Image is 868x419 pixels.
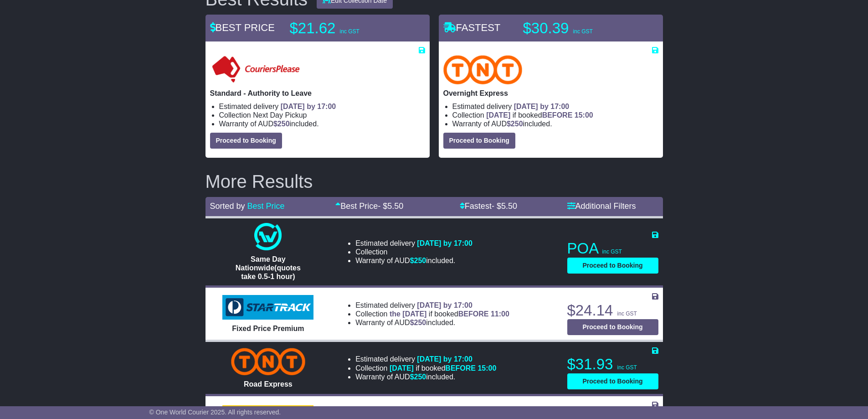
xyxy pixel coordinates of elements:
[414,257,426,264] span: 250
[247,202,285,211] a: Best Price
[478,364,496,372] span: 15:00
[390,364,414,372] span: [DATE]
[355,364,496,372] li: Collection
[452,111,658,119] li: Collection
[281,103,336,110] span: [DATE] by 17:00
[390,364,496,372] span: if booked
[210,55,302,84] img: Couriers Please: Standard - Authority to Leave
[511,120,523,128] span: 250
[355,310,509,318] li: Collection
[236,255,301,280] span: Same Day Nationwide(quotes take 0.5-1 hour)
[410,257,426,264] span: $
[378,202,403,211] span: - $
[567,239,658,258] p: POA
[575,111,593,119] span: 15:00
[514,103,570,110] span: [DATE] by 17:00
[445,364,476,372] span: BEFORE
[205,171,663,191] h2: More Results
[573,28,593,35] span: inc GST
[277,120,290,128] span: 250
[335,202,403,211] a: Best Price- $5.50
[210,133,282,149] button: Proceed to Booking
[355,318,509,327] li: Warranty of AUD included.
[414,319,426,326] span: 250
[219,119,425,128] li: Warranty of AUD included.
[452,102,658,111] li: Estimated delivery
[567,202,636,211] a: Additional Filters
[390,310,509,318] span: if booked
[443,55,523,84] img: TNT Domestic: Overnight Express
[491,310,509,318] span: 11:00
[443,89,658,98] p: Overnight Express
[290,19,404,37] p: $21.62
[602,248,622,255] span: inc GST
[443,133,515,149] button: Proceed to Booking
[355,239,473,248] li: Estimated delivery
[523,19,637,37] p: $30.39
[414,373,426,381] span: 250
[501,202,517,211] span: 5.50
[486,111,510,119] span: [DATE]
[567,258,658,274] button: Proceed to Booking
[417,239,473,247] span: [DATE] by 17:00
[210,89,425,98] p: Standard - Authority to Leave
[244,380,293,388] span: Road Express
[617,364,637,371] span: inc GST
[254,223,282,250] img: One World Courier: Same Day Nationwide(quotes take 0.5-1 hour)
[460,202,517,211] a: Fastest- $5.50
[507,120,523,128] span: $
[273,120,290,128] span: $
[443,22,501,33] span: FASTEST
[355,248,473,256] li: Collection
[232,325,304,332] span: Fixed Price Premium
[567,319,658,335] button: Proceed to Booking
[458,310,489,318] span: BEFORE
[390,310,426,318] span: the [DATE]
[355,355,496,363] li: Estimated delivery
[231,348,305,375] img: TNT Domestic: Road Express
[355,372,496,381] li: Warranty of AUD included.
[567,301,658,320] p: $24.14
[253,111,307,119] span: Next Day Pickup
[210,22,275,33] span: BEST PRICE
[486,111,593,119] span: if booked
[219,111,425,119] li: Collection
[417,301,473,309] span: [DATE] by 17:00
[149,409,281,416] span: © One World Courier 2025. All rights reserved.
[542,111,573,119] span: BEFORE
[492,202,517,211] span: - $
[617,310,637,317] span: inc GST
[340,28,360,35] span: inc GST
[219,102,425,111] li: Estimated delivery
[567,373,658,389] button: Proceed to Booking
[355,256,473,265] li: Warranty of AUD included.
[222,295,313,320] img: StarTrack: Fixed Price Premium
[410,319,426,326] span: $
[355,301,509,310] li: Estimated delivery
[210,202,245,211] span: Sorted by
[452,119,658,128] li: Warranty of AUD included.
[410,373,426,381] span: $
[567,355,658,373] p: $31.93
[387,202,403,211] span: 5.50
[417,355,473,363] span: [DATE] by 17:00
